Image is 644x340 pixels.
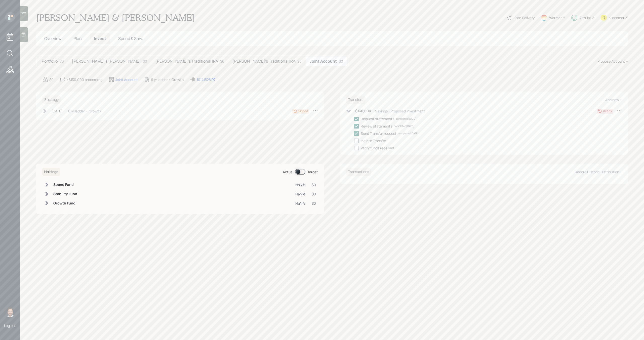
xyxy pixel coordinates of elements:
div: Initiate Transfer [361,138,386,143]
div: 6 yr ladder • Growth [151,77,184,82]
h6: Growth Fund [53,201,77,205]
div: Add new + [605,97,622,102]
div: +$130,000 processing [67,77,102,82]
h6: Transfers [346,96,365,104]
div: Request statements [361,116,394,121]
h6: Stability Fund [53,192,77,196]
div: Signed [298,109,308,113]
div: $0 [220,59,224,64]
div: $0 [60,59,64,64]
div: $0 [297,59,302,64]
div: Log out [4,323,16,328]
span: Plan [73,36,82,41]
div: Propose Account + [597,59,628,64]
div: Verify funds received [361,145,394,151]
div: completed [DATE] [396,117,416,121]
h5: Joint Account [310,59,337,64]
div: Review statements [361,123,392,129]
div: Savings - Proposed Investment [375,108,425,114]
h5: Portfolio [42,59,58,64]
div: Target [307,169,318,175]
div: $0 [49,77,54,82]
div: Altruist [579,15,591,20]
h6: Spend Fund [53,183,77,187]
h6: Holdings [42,168,60,176]
div: 10141528 [197,77,215,82]
div: Plan Delivery [514,15,535,20]
div: [DATE] [51,108,63,114]
div: $0 [312,182,316,187]
div: Kustomer [609,15,624,20]
div: NaN% [295,191,306,197]
h1: [PERSON_NAME] & [PERSON_NAME] [36,12,195,23]
h6: Transactions [346,168,371,176]
div: completed [DATE] [398,132,419,135]
h5: [PERSON_NAME]'s Traditional IRA [232,59,295,64]
div: $0 [312,191,316,197]
div: Ready [603,109,612,113]
div: NaN% [295,201,306,206]
div: 6 yr ladder • Growth [68,108,101,114]
div: Record Historic Distribution + [575,169,622,174]
span: Overview [44,36,61,41]
span: Spend & Save [118,36,143,41]
div: completed [DATE] [394,124,414,128]
h5: [PERSON_NAME]'s [PERSON_NAME] [72,59,141,64]
span: Invest [94,36,106,41]
h6: $130,000 [355,109,371,113]
div: Send Transfer request [361,131,396,136]
div: $0 [143,59,147,64]
div: Warmer [549,15,562,20]
div: $0 [312,201,316,206]
div: Joint Account [115,77,138,82]
h5: [PERSON_NAME]'s Traditional IRA [155,59,218,64]
div: NaN% [295,182,306,187]
h6: Strategy [42,96,61,104]
img: michael-russo-headshot.png [5,307,15,317]
div: $0 [339,59,343,64]
div: Actual [283,169,293,175]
